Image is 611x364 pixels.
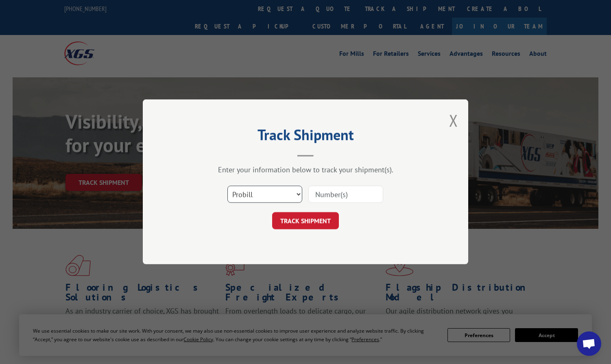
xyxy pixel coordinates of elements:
[272,213,339,230] button: TRACK SHIPMENT
[183,129,428,145] h2: Track Shipment
[449,110,458,131] button: Close modal
[577,331,601,356] div: Open chat
[183,165,428,175] div: Enter your information below to track your shipment(s).
[308,186,383,203] input: Number(s)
